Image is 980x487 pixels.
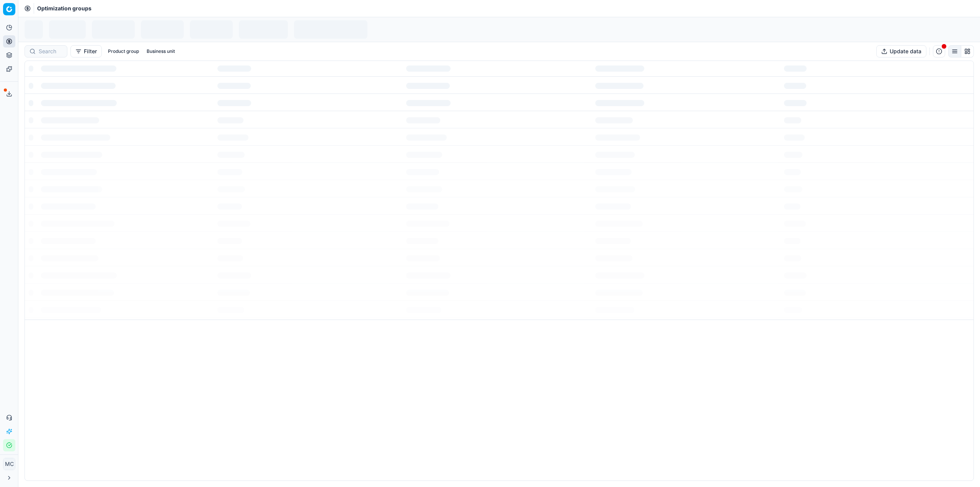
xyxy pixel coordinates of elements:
button: Product group [105,47,142,56]
button: Business unit [144,47,178,56]
nav: breadcrumb [37,5,91,12]
button: MC [3,458,15,470]
button: Update data [876,45,926,57]
input: Search [39,48,62,55]
span: Optimization groups [37,5,91,12]
span: MC [3,458,15,470]
button: Filter [70,45,102,57]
